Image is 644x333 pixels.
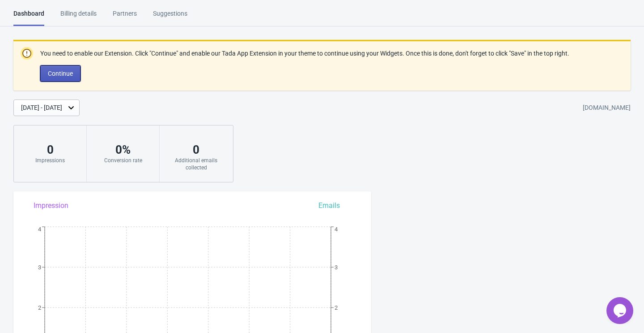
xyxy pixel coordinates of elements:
button: Continue [40,65,80,82]
span: Continue [48,70,73,77]
div: Suggestions [153,9,187,25]
div: Dashboard [13,9,44,26]
div: Conversion rate [96,157,150,164]
div: [DATE] - [DATE] [21,103,62,112]
div: Partners [113,9,137,25]
tspan: 2 [335,304,338,311]
div: 0 % [96,143,150,157]
tspan: 4 [335,226,338,233]
div: [DOMAIN_NAME] [583,100,631,116]
div: 0 [169,143,224,157]
div: Impressions [23,157,77,164]
div: Additional emails collected [169,157,224,171]
tspan: 3 [335,264,338,271]
tspan: 2 [38,304,41,311]
tspan: 3 [38,264,41,271]
div: Billing details [60,9,97,25]
p: You need to enable our Extension. Click "Continue" and enable our Tada App Extension in your them... [40,49,569,58]
tspan: 4 [38,226,42,233]
div: 0 [23,143,77,157]
iframe: chat widget [606,297,635,324]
